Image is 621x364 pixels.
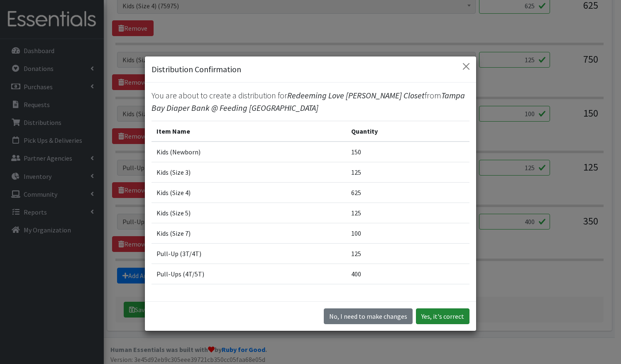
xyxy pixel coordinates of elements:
[346,142,469,162] td: 150
[346,264,469,284] td: 400
[460,60,473,73] button: Close
[346,162,469,183] td: 125
[346,223,469,244] td: 100
[346,121,469,142] th: Quantity
[152,142,346,162] td: Kids (Newborn)
[346,183,469,203] td: 625
[152,162,346,183] td: Kids (Size 3)
[152,223,346,244] td: Kids (Size 7)
[152,121,346,142] th: Item Name
[152,264,346,284] td: Pull-Ups (4T/5T)
[152,244,346,264] td: Pull-Up (3T/4T)
[287,90,425,100] span: Redeeming Love [PERSON_NAME] Closet
[346,203,469,223] td: 125
[152,301,469,313] p: Please confirm that the above list is what you want to distribute.
[152,183,346,203] td: Kids (Size 4)
[152,89,469,114] p: You are about to create a distribution for from
[416,308,469,324] button: Yes, it's correct
[152,203,346,223] td: Kids (Size 5)
[152,63,241,76] h5: Distribution Confirmation
[346,244,469,264] td: 125
[324,308,413,324] button: No I need to make changes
